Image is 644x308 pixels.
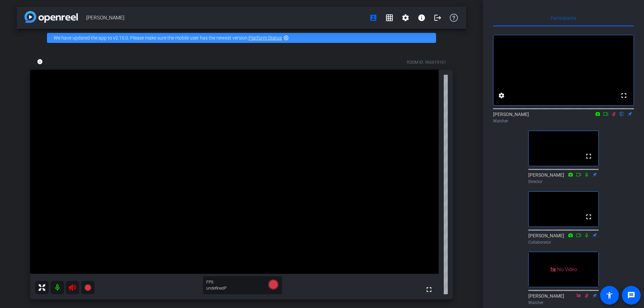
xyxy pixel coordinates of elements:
img: app-logo [24,11,78,23]
div: [PERSON_NAME] [493,111,634,124]
div: Watcher [493,118,634,124]
mat-icon: info [37,59,43,65]
mat-icon: fullscreen [585,213,593,221]
mat-icon: message [627,291,635,299]
div: [PERSON_NAME] [528,293,599,306]
div: Collaborator [528,239,599,245]
mat-icon: fullscreen [620,91,628,100]
mat-icon: account_box [369,14,377,22]
mat-icon: logout [434,14,442,22]
div: We have updated the app to v2.15.0. Please make sure the mobile user has the newest version. [47,33,436,43]
mat-icon: settings [497,91,505,100]
div: [PERSON_NAME] [528,172,599,185]
mat-icon: grid_on [385,14,393,22]
span: [PERSON_NAME] [86,11,365,24]
div: Watcher [528,300,599,306]
mat-icon: accessibility [605,291,613,299]
div: Director [528,179,599,185]
div: [PERSON_NAME] [528,232,599,245]
span: FPS [206,280,213,285]
div: undefinedP [206,286,223,291]
span: No Video [557,266,577,272]
mat-icon: highlight_off [283,35,289,41]
div: ROOM ID: 966619161 [407,59,446,65]
mat-icon: flip [618,111,626,117]
mat-icon: settings [401,14,410,22]
mat-icon: fullscreen [425,286,433,294]
a: Platform Status [249,35,282,41]
mat-icon: fullscreen [585,152,593,160]
mat-icon: info [418,14,426,22]
span: Participants [551,16,576,20]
